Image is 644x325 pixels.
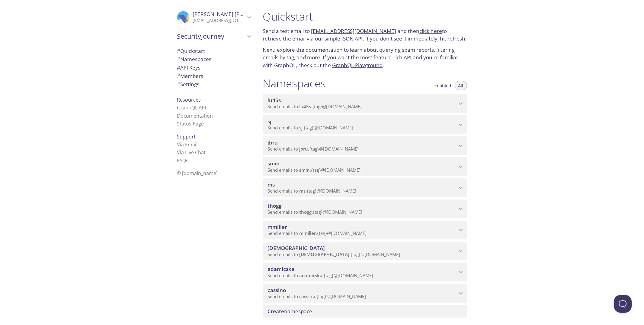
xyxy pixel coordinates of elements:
button: Enabled [431,81,455,90]
div: jbru namespace [263,136,467,155]
span: [DEMOGRAPHIC_DATA] [268,245,325,252]
span: jbru [300,146,308,152]
span: cassino [268,287,286,294]
div: adamicska namespace [263,263,467,281]
a: click here [420,28,442,34]
span: Resources [177,96,201,103]
div: bautista namespace [263,242,467,261]
div: SecurityJourney [172,28,256,44]
span: jbru [268,139,278,146]
a: GraphQL API [177,104,206,111]
a: Via Email [177,141,198,148]
a: Via Live Chat [177,149,206,156]
a: Status Page [177,120,204,127]
div: thogg namespace [263,200,467,218]
div: Quickstart [172,47,256,55]
span: # [177,73,181,80]
div: API Keys [172,63,256,72]
span: Quickstart [177,47,205,54]
span: Members [177,73,203,80]
span: Send emails to . {tag} @[DOMAIN_NAME] [268,272,373,278]
iframe: Help Scout Beacon - Open [614,295,632,313]
span: thogg [268,202,282,209]
span: # [177,56,181,63]
span: mmiller [268,223,287,230]
span: ms [268,181,275,188]
div: cassino namespace [263,284,467,303]
span: # [177,81,181,88]
span: API Keys [177,64,201,71]
span: adamicska [268,265,295,272]
a: [EMAIL_ADDRESS][DOMAIN_NAME] [311,28,396,34]
div: John Ross [172,7,256,27]
div: mmiller namespace [263,221,467,239]
span: s [186,157,189,164]
p: Send a test email to and then to retrieve the email via our simple JSON API. If you don't see it ... [263,27,467,43]
span: cassino [300,293,316,299]
a: GraphQL Playground [332,62,383,69]
h1: Namespaces [263,76,326,90]
span: Send emails to . {tag} @[DOMAIN_NAME] [268,209,363,215]
div: smin namespace [263,157,467,176]
span: smin [300,167,310,173]
div: ms namespace [263,178,467,197]
span: ms [300,188,306,194]
a: documentation [306,46,343,53]
div: Members [172,72,256,80]
a: Documentation [177,112,213,119]
div: Namespaces [172,55,256,63]
div: Team Settings [172,80,256,89]
span: Send emails to . {tag} @[DOMAIN_NAME] [268,188,357,194]
span: thogg [300,209,312,215]
button: All [455,81,467,90]
h1: Quickstart [263,10,467,23]
div: sj namespace [263,115,467,134]
span: Send emails to . {tag} @[DOMAIN_NAME] [268,146,359,152]
span: Send emails to . {tag} @[DOMAIN_NAME] [268,251,400,257]
span: Send emails to . {tag} @[DOMAIN_NAME] [268,167,361,173]
span: SecurityJourney [177,32,245,41]
span: [DEMOGRAPHIC_DATA] [300,251,350,257]
span: sj [268,118,272,125]
span: Create [268,308,284,315]
span: Send emails to . {tag} @[DOMAIN_NAME] [268,230,367,236]
a: FAQ [177,157,189,164]
p: Next: explore the to learn about querying spam reports, filtering emails by tag, and more. If you... [263,46,467,69]
span: Namespaces [177,56,212,63]
span: # [177,47,181,54]
span: adamicska [300,272,323,278]
span: # [177,64,181,71]
span: lu45s [268,97,281,104]
span: smin [268,160,280,167]
div: Create namespace [263,305,467,318]
span: Send emails to . {tag} @[DOMAIN_NAME] [268,125,354,131]
span: sj [300,125,303,131]
span: lu45s [300,103,311,109]
p: [EMAIL_ADDRESS][DOMAIN_NAME] [193,18,245,24]
span: [PERSON_NAME] [PERSON_NAME] [193,11,276,18]
span: Send emails to . {tag} @[DOMAIN_NAME] [268,103,362,109]
span: © [DOMAIN_NAME] [177,170,218,177]
span: Support [177,133,196,140]
span: Send emails to . {tag} @[DOMAIN_NAME] [268,293,366,299]
span: mmiller [300,230,316,236]
div: lu45s namespace [263,94,467,113]
span: Settings [177,81,200,88]
span: namespace [268,308,312,315]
